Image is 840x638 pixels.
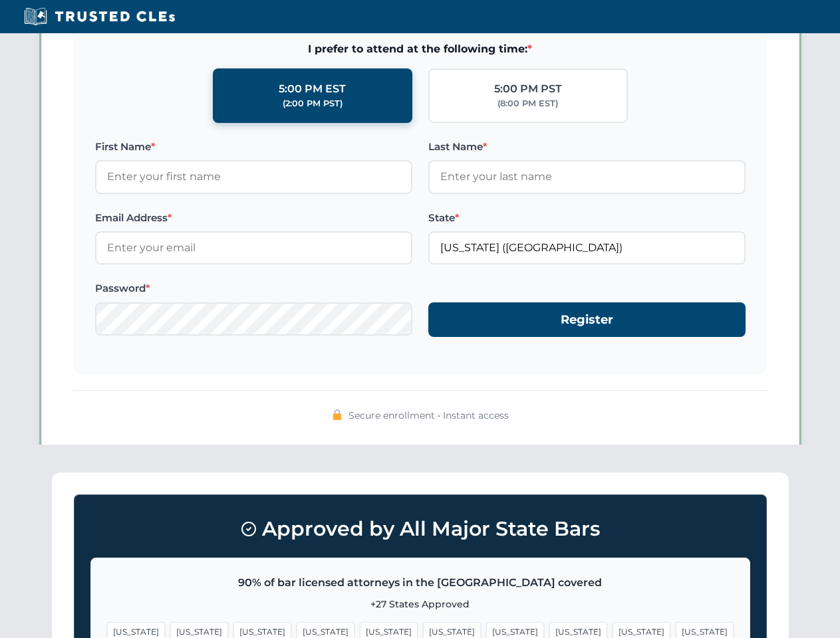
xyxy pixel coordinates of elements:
[428,210,746,226] label: State
[95,139,412,155] label: First Name
[95,210,412,226] label: Email Address
[95,160,412,193] input: Enter your first name
[349,408,509,423] span: Secure enrollment • Instant access
[497,97,558,110] div: (8:00 PM EST)
[428,160,746,193] input: Enter your last name
[279,80,346,98] div: 5:00 PM EST
[95,280,412,296] label: Password
[90,511,750,547] h3: Approved by All Major State Bars
[20,7,179,27] img: Trusted CLEs
[95,231,412,265] input: Enter your email
[332,409,343,420] img: 🔒
[107,574,734,591] p: 90% of bar licensed attorneys in the [GEOGRAPHIC_DATA] covered
[428,302,746,338] button: Register
[95,41,746,58] span: I prefer to attend at the following time:
[428,231,746,265] input: California (CA)
[494,80,562,98] div: 5:00 PM PST
[107,597,734,611] p: +27 States Approved
[428,139,746,155] label: Last Name
[283,97,343,110] div: (2:00 PM PST)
